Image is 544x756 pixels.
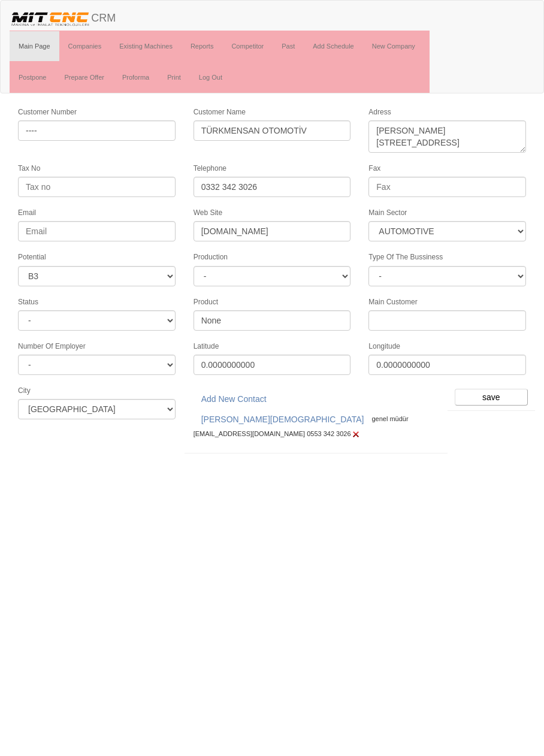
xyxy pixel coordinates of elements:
label: Product [194,297,218,307]
input: Web site [194,221,351,241]
img: Edit [351,430,361,439]
label: City [18,386,31,396]
input: Customer Name [194,120,351,141]
a: Main Page [10,31,59,61]
textarea: [PERSON_NAME][STREET_ADDRESS] [368,120,526,153]
label: Production [194,252,228,262]
a: [PERSON_NAME][DEMOGRAPHIC_DATA] [194,409,372,430]
a: Competitor [222,31,273,61]
label: Web Site [194,208,222,218]
div: genel müdür [EMAIL_ADDRESS][DOMAIN_NAME] 0553 342 3026 [194,409,439,439]
a: Past [273,31,304,61]
label: Telephone [194,164,226,174]
input: Email [18,221,176,241]
label: Potential [18,252,46,262]
label: Main Customer [368,297,417,307]
a: Add New Contact [194,389,274,409]
a: Add Schedule [304,31,363,61]
a: Postpone [10,62,55,92]
label: Adress [368,107,391,117]
a: Existing Machines [110,31,182,61]
label: Email [18,208,36,218]
a: New Company [363,31,424,61]
label: Customer Name [194,107,246,117]
input: Tax no [18,177,176,197]
input: Telephone [194,177,351,197]
label: Customer Number [18,107,77,117]
label: Latitude [194,341,219,352]
a: Print [158,62,190,92]
a: CRM [1,1,125,31]
label: Fax [368,164,380,174]
a: Prepare Offer [55,62,113,92]
a: Proforma [113,62,158,92]
input: Customer No [18,120,176,141]
input: save [455,389,528,406]
input: Fax [368,177,526,197]
label: Main Sector [368,208,407,218]
label: Number Of Employer [18,341,86,352]
a: Reports [182,31,223,61]
img: header.png [10,10,91,28]
a: Log Out [190,62,231,92]
a: Companies [59,31,111,61]
label: Status [18,297,38,307]
label: Longitude [368,341,400,352]
label: Type Of The Bussiness [368,252,443,262]
label: Tax No [18,164,40,174]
